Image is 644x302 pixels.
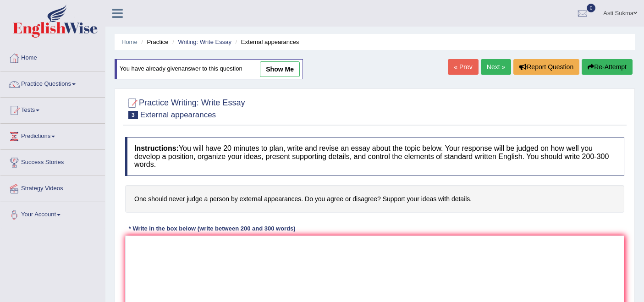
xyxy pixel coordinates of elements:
[481,59,511,75] a: Next »
[0,150,105,173] a: Success Stories
[125,96,245,119] h2: Practice Writing: Write Essay
[125,137,624,176] h4: You will have 20 minutes to plan, write and revise an essay about the topic below. Your response ...
[140,110,216,119] small: External appearances
[587,4,596,12] span: 0
[448,59,478,75] a: « Prev
[178,38,231,45] a: Writing: Write Essay
[233,38,299,46] li: External appearances
[0,71,105,94] a: Practice Questions
[513,59,579,75] button: Report Question
[134,144,179,152] b: Instructions:
[0,124,105,147] a: Predictions
[125,185,624,213] h4: One should never judge a person by external appearances. Do you agree or disagree? Support your i...
[582,59,633,75] button: Re-Attempt
[260,61,300,77] a: show me
[115,59,303,79] div: You have already given answer to this question
[125,224,299,233] div: * Write in the box below (write between 200 and 300 words)
[0,45,105,68] a: Home
[128,111,138,119] span: 3
[121,38,138,45] a: Home
[0,98,105,121] a: Tests
[0,202,105,225] a: Your Account
[139,38,168,46] li: Practice
[0,176,105,199] a: Strategy Videos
